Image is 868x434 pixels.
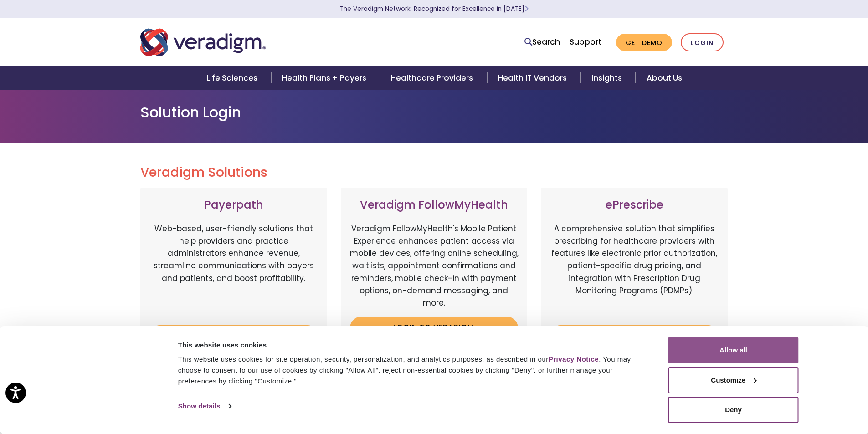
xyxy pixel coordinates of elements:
a: Show details [178,399,231,413]
a: Privacy Notice [549,355,599,363]
button: Allow all [668,337,799,363]
img: Veradigm logo [140,27,266,57]
a: Login to Veradigm FollowMyHealth [350,317,519,346]
h2: Veradigm Solutions [140,165,728,180]
p: Web-based, user-friendly solutions that help providers and practice administrators enhance revenu... [149,223,318,318]
div: This website uses cookies for site operation, security, personalization, and analytics purposes, ... [178,354,648,387]
a: Login [681,33,724,52]
h3: ePrescribe [550,199,719,212]
h3: Payerpath [149,199,318,212]
iframe: Drift Chat Widget [693,368,857,423]
a: Health IT Vendors [487,66,580,90]
h1: Solution Login [140,104,728,121]
a: The Veradigm Network: Recognized for Excellence in [DATE]Learn More [340,5,529,13]
a: Insights [580,66,636,90]
button: Deny [668,397,799,423]
a: Login to Payerpath [149,325,318,346]
span: Learn More [524,5,529,13]
button: Customize [668,367,799,393]
a: Get Demo [616,34,672,51]
div: This website uses cookies [178,340,648,351]
a: Search [524,36,560,48]
a: About Us [636,66,693,90]
a: Health Plans + Payers [271,66,380,90]
a: Healthcare Providers [380,66,487,90]
h3: Veradigm FollowMyHealth [350,199,519,212]
p: A comprehensive solution that simplifies prescribing for healthcare providers with features like ... [550,223,719,318]
p: Veradigm FollowMyHealth's Mobile Patient Experience enhances patient access via mobile devices, o... [350,223,519,309]
a: Support [570,36,601,47]
a: Login to ePrescribe [550,325,719,346]
a: Life Sciences [195,66,271,90]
